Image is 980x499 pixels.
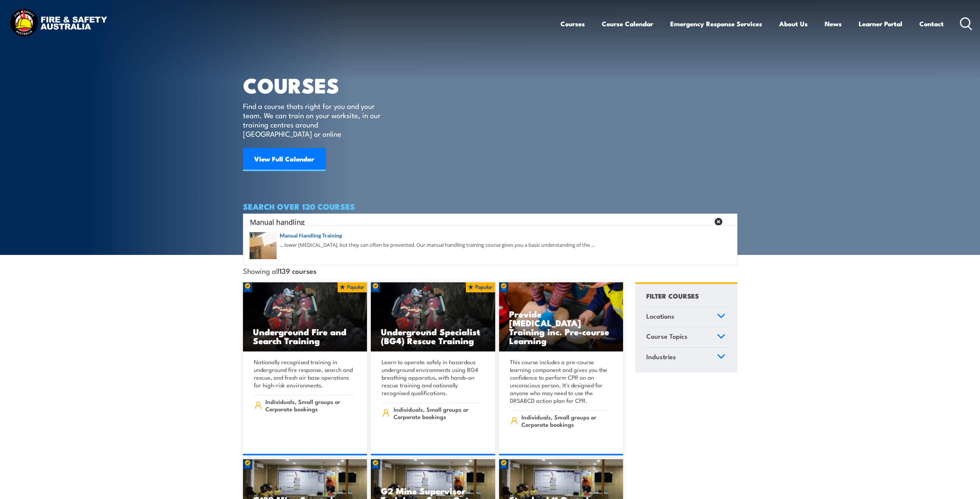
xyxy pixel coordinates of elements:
[499,282,623,352] a: Provide [MEDICAL_DATA] Training inc. Pre-course Learning
[250,216,710,227] input: Search input
[265,398,354,412] span: Individuals, Small groups or Corporate bookings
[371,282,495,352] img: Underground mine rescue
[243,202,737,210] h4: SEARCH OVER 120 COURSES
[919,14,944,34] a: Contact
[243,101,384,138] p: Find a course thats right for you and your team. We can train on your worksite, in our training c...
[499,282,623,352] img: Low Voltage Rescue and Provide CPR
[250,231,731,240] a: Manual Handling Training
[243,266,316,275] span: Showing all
[724,216,735,227] button: Search magnifier button
[382,358,482,397] p: Learn to operate safely in hazardous underground environments using BG4 breathing apparatus, with...
[643,307,729,327] a: Locations
[602,14,653,34] a: Course Calendar
[243,282,367,352] a: Underground Fire and Search Training
[243,148,326,171] a: View Full Calendar
[394,406,482,420] span: Individuals, Small groups or Corporate bookings
[509,309,613,345] h3: Provide [MEDICAL_DATA] Training inc. Pre-course Learning
[521,413,610,428] span: Individuals, Small groups or Corporate bookings
[859,14,902,34] a: Learner Portal
[643,327,729,347] a: Course Topics
[243,76,392,94] h1: COURSES
[243,282,367,352] img: Underground mine rescue
[670,14,762,34] a: Emergency Response Services
[646,311,674,321] span: Locations
[381,327,485,345] h3: Underground Specialist (BG4) Rescue Training
[253,327,357,345] h3: Underground Fire and Search Training
[560,14,585,34] a: Courses
[825,14,842,34] a: News
[643,348,729,368] a: Industries
[254,358,354,389] p: Nationally recognised training in underground fire response, search and rescue, and fresh air bas...
[279,265,316,276] strong: 139 courses
[646,351,676,362] span: Industries
[371,282,495,352] a: Underground Specialist (BG4) Rescue Training
[646,290,699,301] h4: FILTER COURSES
[510,358,610,404] p: This course includes a pre-course learning component and gives you the confidence to perform CPR ...
[779,14,808,34] a: About Us
[251,216,711,227] form: Search form
[646,331,688,341] span: Course Topics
